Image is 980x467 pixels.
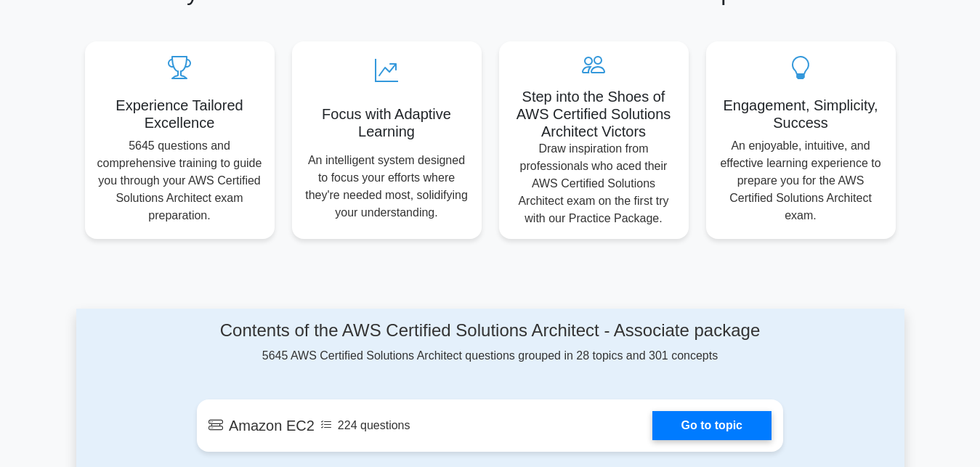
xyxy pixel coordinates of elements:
h4: Contents of the AWS Certified Solutions Architect - Associate package [197,320,783,341]
p: An intelligent system designed to focus your efforts where they're needed most, solidifying your ... [304,152,470,222]
h5: Experience Tailored Excellence [97,97,263,131]
h5: Focus with Adaptive Learning [304,105,470,140]
div: 5645 AWS Certified Solutions Architect questions grouped in 28 topics and 301 concepts [197,320,783,365]
p: Draw inspiration from professionals who aced their AWS Certified Solutions Architect exam on the ... [511,140,677,227]
p: An enjoyable, intuitive, and effective learning experience to prepare you for the AWS Certified S... [718,137,884,224]
p: 5645 questions and comprehensive training to guide you through your AWS Certified Solutions Archi... [97,137,263,224]
h5: Step into the Shoes of AWS Certified Solutions Architect Victors [511,88,677,140]
a: Go to topic [652,411,772,440]
h5: Engagement, Simplicity, Success [718,97,884,131]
